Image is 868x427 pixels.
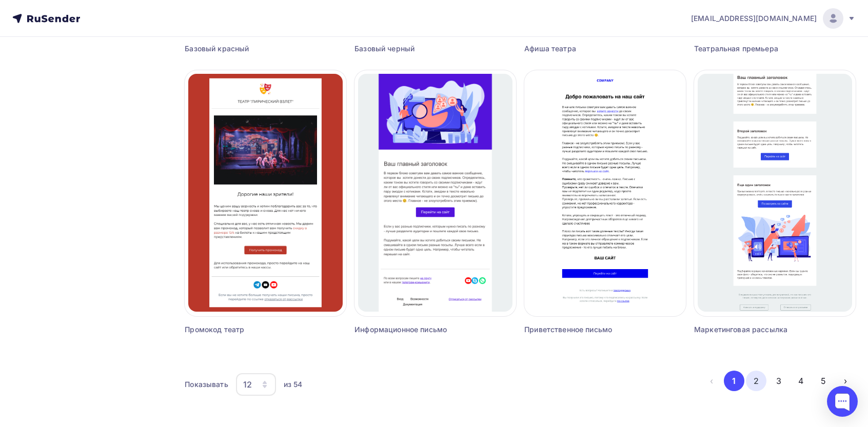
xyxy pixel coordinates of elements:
[524,324,645,335] div: Приветственное письмо
[691,13,817,24] span: [EMAIL_ADDRESS][DOMAIN_NAME]
[701,371,856,391] ul: Pagination
[235,373,277,396] button: 12
[768,371,789,391] button: Go to page 3
[724,371,744,391] button: Go to page 1
[694,324,815,335] div: Маркетинговая рассылка
[691,8,856,29] a: [EMAIL_ADDRESS][DOMAIN_NAME]
[524,44,645,54] div: Афиша театра
[694,44,815,54] div: Театральная премьера
[354,44,476,54] div: Базовый черный
[185,379,228,390] div: Показывать
[185,324,306,335] div: Промокод театр
[835,371,856,391] button: Go to next page
[243,378,252,391] div: 12
[746,371,766,391] button: Go to page 2
[354,324,476,335] div: Информационное письмо
[185,44,306,54] div: Базовый красный
[284,379,303,390] div: из 54
[813,371,834,391] button: Go to page 5
[791,371,811,391] button: Go to page 4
